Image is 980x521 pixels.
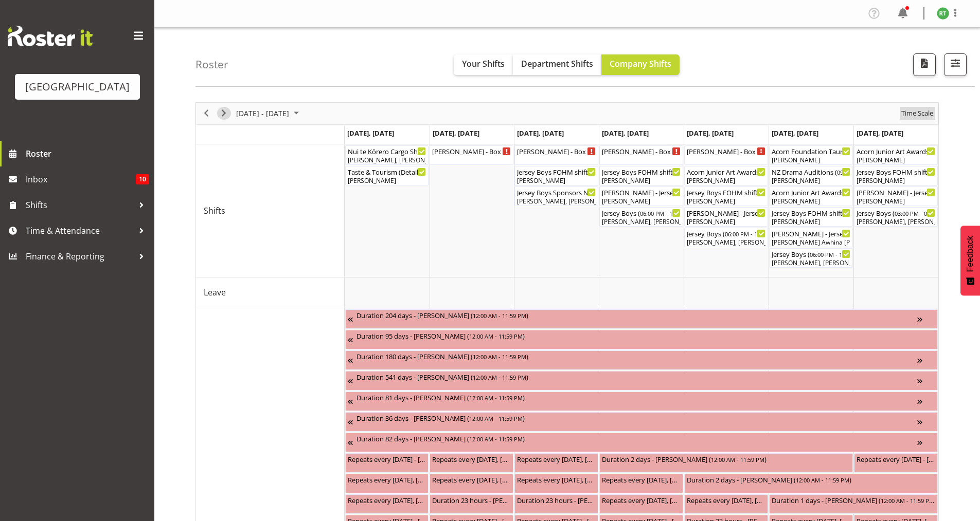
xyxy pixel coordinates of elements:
[599,474,683,493] div: Unavailability"s event - Repeats every monday, tuesday, wednesday, thursday, friday, saturday, su...
[857,454,935,464] div: Repeats every [DATE] - [PERSON_NAME] ( )
[430,145,513,165] div: Shifts"s event - Wendy - Box Office (Daytime Shifts) Begin From Tuesday, September 9, 2025 at 10:...
[462,58,505,69] span: Your Shifts
[430,453,513,473] div: Unavailability"s event - Repeats every monday, tuesday, saturday, sunday - Dion Stewart Begin Fro...
[687,238,765,247] div: [PERSON_NAME], [PERSON_NAME], [PERSON_NAME], [PERSON_NAME], [PERSON_NAME], [PERSON_NAME]
[432,474,511,485] div: Repeats every [DATE], [DATE], [DATE], [DATE], [DATE], [DATE], [DATE] - [PERSON_NAME] ( )
[345,433,938,452] div: Unavailability"s event - Duration 82 days - David Fourie Begin From Wednesday, August 20, 2025 at...
[602,217,681,227] div: [PERSON_NAME], [PERSON_NAME], [PERSON_NAME], [PERSON_NAME], [PERSON_NAME], [PERSON_NAME], [PERSON...
[769,494,938,514] div: Unavailability"s event - Duration 1 days - Hanna Peters Begin From Saturday, September 13, 2025 a...
[687,228,765,238] div: Jersey Boys ( )
[769,166,853,185] div: Shifts"s event - NZ Drama Auditions Begin From Saturday, September 13, 2025 at 9:15:00 AM GMT+12:...
[769,207,853,227] div: Shifts"s event - Jersey Boys FOHM shift Begin From Saturday, September 13, 2025 at 5:15:00 PM GMT...
[687,187,765,197] div: Jersey Boys FOHM shift ( )
[944,53,967,76] button: Filter Shifts
[854,453,938,473] div: Unavailability"s event - Repeats every sunday - Jordan Sanft Begin From Sunday, September 14, 202...
[348,146,426,156] div: Nui te Kōrero Cargo Shed ( )
[796,476,849,484] span: 12:00 AM - 11:59 PM
[684,494,768,514] div: Unavailability"s event - Repeats every monday, tuesday, wednesday, thursday, friday, saturday, su...
[599,187,683,206] div: Shifts"s event - Wendy - Jersey Boys - Box Office Begin From Thursday, September 11, 2025 at 5:30...
[348,176,426,185] div: [PERSON_NAME]
[687,128,734,138] span: [DATE], [DATE]
[684,187,768,206] div: Shifts"s event - Jersey Boys FOHM shift Begin From Friday, September 12, 2025 at 5:15:00 PM GMT+1...
[26,197,134,213] span: Shifts
[517,454,596,464] div: Repeats every [DATE], [DATE], [DATE], [DATE], [DATE], [DATE], [DATE] - [PERSON_NAME] ( )
[684,474,938,493] div: Unavailability"s event - Duration 2 days - Amy Duncanson Begin From Friday, September 12, 2025 at...
[513,54,601,75] button: Department Shifts
[684,145,768,165] div: Shifts"s event - Wendy - Box Office (Daytime Shifts) Begin From Friday, September 12, 2025 at 10:...
[235,107,304,120] button: August 2025
[348,474,426,485] div: Repeats every [DATE], [DATE], [DATE], [DATE] - [PERSON_NAME] ( )
[837,168,890,176] span: 09:15 AM - 01:15 PM
[514,187,598,206] div: Shifts"s event - Jersey Boys Sponsors Night Begin From Wednesday, September 10, 2025 at 5:15:00 P...
[432,495,511,505] div: Duration 23 hours - [PERSON_NAME] ( )
[772,228,850,238] div: [PERSON_NAME] - Jersey Boys - Box Office ( )
[772,197,850,206] div: [PERSON_NAME]
[136,174,149,184] span: 10
[610,58,671,69] span: Company Shifts
[913,53,936,76] button: Download a PDF of the roster according to the set date range.
[900,107,934,120] span: Time Scale
[430,494,513,514] div: Unavailability"s event - Duration 23 hours - Sumner Raos Begin From Tuesday, September 9, 2025 at...
[684,166,768,185] div: Shifts"s event - Acorn Junior Art Awards - X-Space. FOHM/Bar Shift Begin From Friday, September 1...
[687,166,765,177] div: Acorn Junior Art Awards - X-Space. FOHM/Bar Shift ( )
[602,187,681,197] div: [PERSON_NAME] - Jersey Boys - Box Office ( )
[602,146,681,156] div: [PERSON_NAME] - Box Office (Daytime Shifts) ( )
[517,166,596,177] div: Jersey Boys FOHM shift ( )
[966,236,975,272] span: Feedback
[345,392,938,411] div: Unavailability"s event - Duration 81 days - Grace Cavell Begin From Thursday, July 17, 2025 at 12...
[857,217,935,227] div: [PERSON_NAME], [PERSON_NAME], [PERSON_NAME], [PERSON_NAME], [PERSON_NAME], [PERSON_NAME], [PERSON...
[514,453,598,473] div: Unavailability"s event - Repeats every monday, tuesday, wednesday, thursday, friday, saturday, su...
[599,494,683,514] div: Unavailability"s event - Repeats every wednesday, thursday - Max Allan Begin From Thursday, Septe...
[772,249,850,259] div: Jersey Boys ( )
[772,156,850,165] div: [PERSON_NAME]
[25,79,130,95] div: [GEOGRAPHIC_DATA]
[196,144,345,277] td: Shifts resource
[357,330,935,341] div: Duration 95 days - [PERSON_NAME] ( )
[687,176,765,185] div: [PERSON_NAME]
[854,187,938,206] div: Shifts"s event - Lisa - Jersey Boys - Box Office Begin From Sunday, September 14, 2025 at 2:30:00...
[810,250,863,258] span: 06:00 PM - 10:10 PM
[345,371,938,390] div: Unavailability"s event - Duration 541 days - Thomas Bohanna Begin From Tuesday, July 8, 2025 at 1...
[198,103,215,124] div: previous period
[345,494,429,514] div: Unavailability"s event - Repeats every monday, tuesday, wednesday, thursday, friday, saturday, su...
[687,146,765,156] div: [PERSON_NAME] - Box Office (Daytime Shifts) ( )
[348,166,426,177] div: Taste & Tourism (Details TBC) ( )
[601,54,680,75] button: Company Shifts
[514,494,598,514] div: Unavailability"s event - Duration 23 hours - Renée Hewitt Begin From Wednesday, September 10, 202...
[26,249,134,264] span: Finance & Reporting
[769,187,853,206] div: Shifts"s event - Acorn Junior Art Awards - X-Space Begin From Saturday, September 13, 2025 at 9:4...
[469,414,523,422] span: 12:00 AM - 11:59 PM
[469,394,523,402] span: 12:00 AM - 11:59 PM
[772,217,850,227] div: [PERSON_NAME]
[521,58,593,69] span: Department Shifts
[684,228,768,247] div: Shifts"s event - Jersey Boys Begin From Friday, September 12, 2025 at 6:00:00 PM GMT+12:00 Ends A...
[599,166,683,185] div: Shifts"s event - Jersey Boys FOHM shift Begin From Thursday, September 11, 2025 at 5:15:00 PM GMT...
[895,209,948,217] span: 03:00 PM - 07:10 PM
[26,146,149,161] span: Roster
[8,26,93,46] img: Rosterit website logo
[235,107,290,120] span: [DATE] - [DATE]
[711,455,764,463] span: 12:00 AM - 11:59 PM
[772,258,850,268] div: [PERSON_NAME], [PERSON_NAME], [PERSON_NAME], [PERSON_NAME], [PERSON_NAME], [PERSON_NAME], [PERSON...
[196,277,345,308] td: Leave resource
[769,145,853,165] div: Shifts"s event - Acorn Foundation Tauranga Distributions Morning Tea Cargo Shed Begin From Saturd...
[200,107,213,120] button: Previous
[357,433,917,443] div: Duration 82 days - [PERSON_NAME] ( )
[473,352,526,361] span: 12:00 AM - 11:59 PM
[345,166,429,185] div: Shifts"s event - Taste & Tourism (Details TBC) Begin From Monday, September 8, 2025 at 4:00:00 PM...
[473,373,526,381] span: 12:00 AM - 11:59 PM
[602,128,649,138] span: [DATE], [DATE]
[347,128,394,138] span: [DATE], [DATE]
[602,166,681,177] div: Jersey Boys FOHM shift ( )
[857,208,935,218] div: Jersey Boys ( )
[469,435,523,443] span: 12:00 AM - 11:59 PM
[602,454,850,464] div: Duration 2 days - [PERSON_NAME] ( )
[854,145,938,165] div: Shifts"s event - Acorn Junior Art Awards - X-Space Begin From Sunday, September 14, 2025 at 9:45:...
[687,474,935,485] div: Duration 2 days - [PERSON_NAME] ( )
[345,474,429,493] div: Unavailability"s event - Repeats every monday, tuesday, saturday, sunday - Dion Stewart Begin Fro...
[599,145,683,165] div: Shifts"s event - Wendy - Box Office (Daytime Shifts) Begin From Thursday, September 11, 2025 at 1...
[345,412,938,432] div: Unavailability"s event - Duration 36 days - Caro Richards Begin From Sunday, August 10, 2025 at 1...
[345,350,938,370] div: Unavailability"s event - Duration 180 days - Katrina Luca Begin From Friday, July 4, 2025 at 12:0...
[687,495,765,505] div: Repeats every [DATE], [DATE], [DATE], [DATE], [DATE], [DATE], [DATE] - [PERSON_NAME] ( )
[687,217,765,227] div: [PERSON_NAME]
